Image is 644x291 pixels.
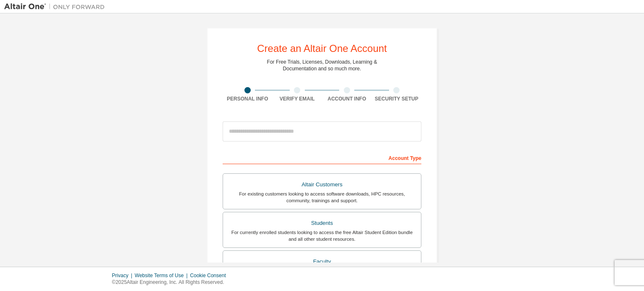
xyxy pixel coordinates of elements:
[112,272,135,279] div: Privacy
[257,44,387,54] div: Create an Altair One Account
[322,95,372,102] div: Account Info
[267,59,377,72] div: For Free Trials, Licenses, Downloads, Learning & Documentation and so much more.
[228,217,416,229] div: Students
[223,95,273,102] div: Personal Info
[190,272,231,279] div: Cookie Consent
[228,229,416,242] div: For currently enrolled students looking to access the free Altair Student Edition bundle and all ...
[4,3,109,11] img: Altair One
[228,191,416,204] div: For existing customers looking to access software downloads, HPC resources, community, trainings ...
[223,151,421,164] div: Account Type
[273,95,322,102] div: Verify Email
[112,279,231,286] p: © 2025 Altair Engineering, Inc. All Rights Reserved.
[228,256,416,268] div: Faculty
[372,95,422,102] div: Security Setup
[135,272,190,279] div: Website Terms of Use
[228,179,416,191] div: Altair Customers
